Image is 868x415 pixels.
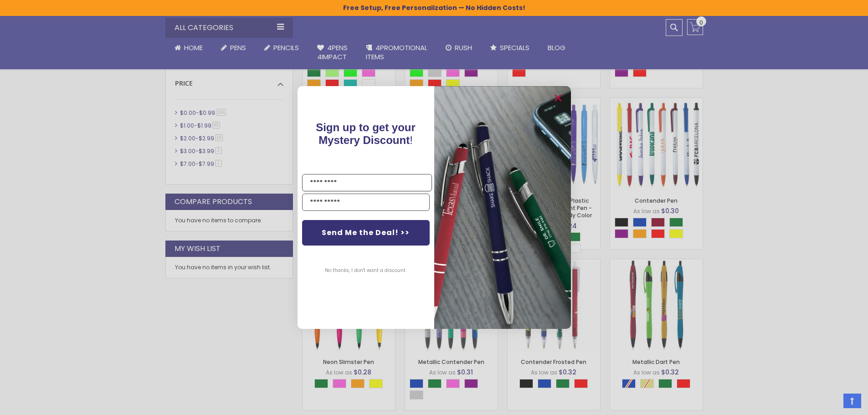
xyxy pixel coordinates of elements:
[316,121,416,146] span: Sign up to get your Mystery Discount
[434,86,571,329] img: pop-up-image
[316,121,416,146] span: !
[793,390,868,415] iframe: Google Customer Reviews
[320,259,411,282] button: No thanks, I don't want a discount.
[302,220,430,246] button: Send Me the Deal! >>
[551,91,565,105] button: Close dialog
